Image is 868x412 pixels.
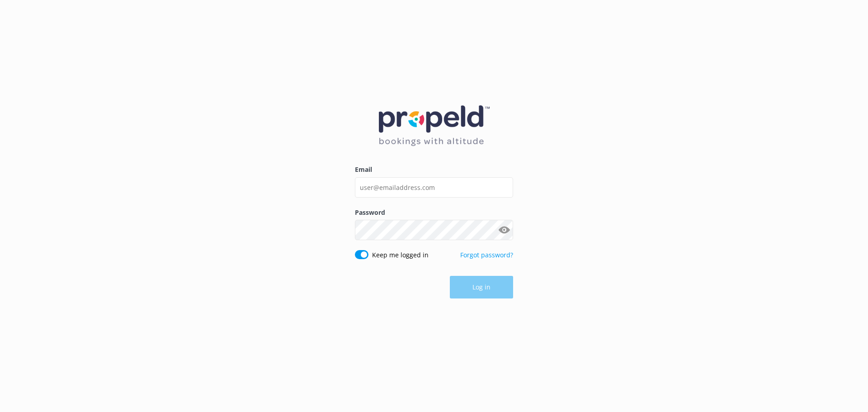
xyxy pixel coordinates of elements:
img: 12-1677471078.png [379,105,490,147]
a: Forgot password? [460,251,513,259]
label: Keep me logged in [372,250,429,260]
button: Show password [495,221,513,239]
label: Email [355,165,513,175]
label: Password [355,208,513,218]
input: user@emailaddress.com [355,177,513,198]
